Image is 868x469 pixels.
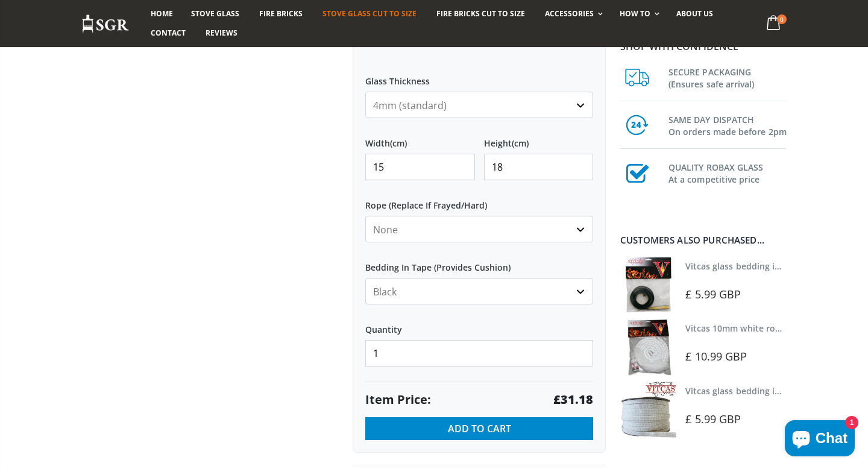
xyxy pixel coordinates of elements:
[620,236,787,245] div: Customers also purchased...
[781,420,858,459] inbox-online-store-chat: Shopify online store chat
[206,28,237,38] span: Reviews
[365,251,593,273] label: Bedding In Tape (Provides Cushion)
[313,4,425,24] a: Stove Glass Cut To Size
[182,4,248,24] a: Stove Glass
[611,4,665,24] a: How To
[448,422,511,435] span: Add to Cart
[620,8,650,19] span: How To
[685,349,747,364] span: £ 10.99 GBP
[365,313,593,335] label: Quantity
[512,138,529,149] span: (cm)
[553,391,593,408] strong: £31.18
[191,8,239,19] span: Stove Glass
[151,28,186,38] span: Contact
[365,127,475,149] label: Width
[259,8,303,19] span: Fire Bricks
[427,4,534,24] a: Fire Bricks Cut To Size
[545,8,594,19] span: Accessories
[762,12,787,36] a: 0
[685,287,741,301] span: £ 5.99 GBP
[365,189,593,211] label: Rope (Replace If Frayed/Hard)
[142,24,195,43] a: Contact
[676,8,713,19] span: About us
[620,382,676,438] img: Vitcas stove glass bedding in tape
[777,14,787,24] span: 0
[685,412,741,426] span: £ 5.99 GBP
[151,8,173,19] span: Home
[250,4,312,24] a: Fire Bricks
[620,319,676,375] img: Vitcas white rope, glue and gloves kit 10mm
[536,4,609,24] a: Accessories
[436,8,525,19] span: Fire Bricks Cut To Size
[322,8,416,19] span: Stove Glass Cut To Size
[142,4,182,24] a: Home
[365,417,593,440] button: Add to Cart
[668,112,787,138] h3: SAME DAY DISPATCH On orders made before 2pm
[81,14,130,34] img: Stove Glass Replacement
[365,65,593,87] label: Glass Thickness
[667,4,722,24] a: About us
[197,24,247,43] a: Reviews
[390,138,407,149] span: (cm)
[668,159,787,186] h3: QUALITY ROBAX GLASS At a competitive price
[620,257,676,313] img: Vitcas stove glass bedding in tape
[484,127,594,149] label: Height
[668,64,787,90] h3: SECURE PACKAGING (Ensures safe arrival)
[365,391,431,408] span: Item Price:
